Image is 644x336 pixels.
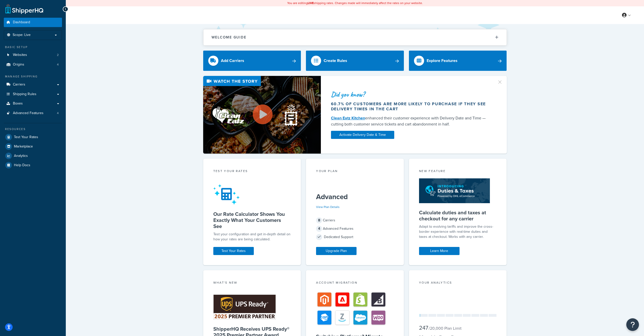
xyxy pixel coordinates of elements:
div: 60.7% of customers are more likely to purchase if they see delivery times in the cart [331,101,491,112]
a: Websites2 [4,50,62,60]
a: Boxes [4,99,62,108]
span: Boxes [13,101,23,106]
li: Advanced Features [4,109,62,118]
p: Adapt to evolving tariffs and improve the cross-border experience with real-time duties and taxes... [419,224,497,239]
a: Upgrade Plan [316,247,357,255]
span: Websites [13,53,27,57]
a: Dashboard [4,18,62,27]
div: New Feature [419,169,497,175]
div: Basic Setup [4,45,62,49]
div: Did you know? [331,91,491,98]
span: 4 [57,111,59,115]
div: enhanced their customer experience with Delivery Date and Time — cutting both customer service ti... [331,115,491,127]
a: Marketplace [4,142,62,151]
a: Advanced Features4 [4,109,62,118]
div: What's New [213,280,291,286]
div: Test your configuration and get in-depth detail on how your rates are being calculated. [213,232,291,242]
a: Activate Delivery Date & Time [331,131,394,139]
span: Marketplace [14,144,33,149]
span: Shipping Rules [13,92,36,96]
h5: Advanced [316,193,394,201]
div: Add Carriers [221,57,244,64]
span: 247 [419,324,428,332]
a: Shipping Rules [4,90,62,99]
div: Carriers [316,217,394,224]
span: 8 [316,217,322,223]
span: Origins [13,62,24,67]
a: Create Rules [306,51,404,71]
div: Your Analytics [419,280,497,286]
a: View Plan Details [316,205,340,209]
h2: Welcome Guide [212,35,246,39]
div: Manage Shipping [4,74,62,79]
div: Explore Features [427,57,458,64]
b: LIVE [308,1,314,5]
span: Carriers [13,82,25,87]
li: Origins [4,60,62,69]
small: / 20,000 Plan Limit [429,325,462,331]
a: Clean Eatz Kitchen [331,115,365,121]
span: 2 [57,53,59,57]
div: Create Rules [324,57,347,64]
img: Video thumbnail [203,76,321,154]
a: Test Your Rates [213,247,254,255]
div: Account Migration [316,280,394,286]
span: Scope: Live [13,33,31,37]
a: Carriers [4,80,62,89]
span: Advanced Features [13,111,44,115]
span: 4 [57,62,59,67]
div: Resources [4,127,62,131]
button: Open Resource Center [626,318,639,331]
div: Test your rates [213,169,291,175]
a: Add Carriers [203,51,301,71]
a: Help Docs [4,161,62,170]
div: Your Plan [316,169,394,175]
a: Analytics [4,151,62,160]
h5: Calculate duties and taxes at checkout for any carrier [419,209,497,222]
span: Help Docs [14,163,30,167]
span: Dashboard [13,20,30,25]
a: Explore Features [409,51,507,71]
a: Test Your Rates [4,133,62,142]
li: Websites [4,50,62,60]
button: Welcome Guide [203,29,507,45]
h5: Our Rate Calculator Shows You Exactly What Your Customers See [213,211,291,229]
span: 4 [316,226,322,232]
span: Test Your Rates [14,135,38,139]
div: Dedicated Support [316,234,394,241]
a: Learn More [419,247,460,255]
div: Advanced Features [316,225,394,232]
a: Origins4 [4,60,62,69]
span: Analytics [14,154,28,158]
